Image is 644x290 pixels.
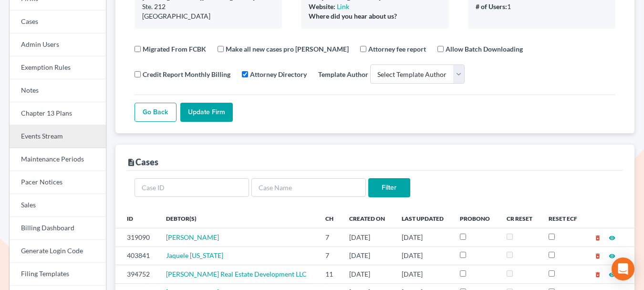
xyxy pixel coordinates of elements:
input: Filter [368,178,410,197]
i: delete_forever [594,253,601,259]
b: Website: [309,2,335,11]
a: Cases [10,11,106,33]
th: Created On [342,209,394,228]
th: CR Reset [499,209,541,228]
a: Link [337,2,349,11]
input: Update Firm [180,103,233,122]
a: Chapter 13 Plans [10,102,106,125]
div: 1 [476,2,608,11]
label: Template Author [318,69,368,79]
a: Exemption Rules [10,56,106,79]
label: Migrated From FCBK [143,44,206,54]
td: [DATE] [394,228,453,247]
div: Open Intercom Messenger [612,258,634,280]
td: [DATE] [394,247,453,265]
th: Last Updated [394,209,453,228]
a: Maintenance Periods [10,148,106,171]
a: [PERSON_NAME] [166,233,219,241]
label: Attorney Directory [250,69,307,79]
a: Pacer Notices [10,171,106,194]
td: 403841 [115,247,158,265]
td: [DATE] [342,247,394,265]
a: Jaquele [US_STATE] [166,251,223,259]
td: 319090 [115,228,158,247]
b: Where did you hear about us? [309,12,397,20]
div: Ste. 212 [142,2,274,11]
a: [PERSON_NAME] Real Estate Development LLC [166,270,307,278]
a: Sales [10,194,106,217]
a: visibility [609,233,615,241]
a: visibility [609,270,615,278]
label: Attorney fee report [368,44,426,54]
td: 7 [318,228,342,247]
i: visibility [609,235,615,241]
i: visibility [609,253,615,259]
i: description [127,158,135,167]
a: delete_forever [594,251,601,259]
th: Debtor(s) [158,209,318,228]
i: delete_forever [594,235,601,241]
div: Cases [127,156,158,168]
td: [DATE] [342,228,394,247]
td: [DATE] [394,265,453,283]
i: visibility [609,271,615,278]
b: # of Users: [476,2,507,11]
a: Admin Users [10,33,106,56]
td: 394752 [115,265,158,283]
th: ProBono [452,209,499,228]
label: Credit Report Monthly Billing [143,69,230,79]
a: visibility [609,251,615,259]
input: Case ID [135,178,249,197]
a: Events Stream [10,125,106,148]
input: Case Name [251,178,366,197]
td: 7 [318,247,342,265]
a: Billing Dashboard [10,217,106,240]
th: ID [115,209,158,228]
a: delete_forever [594,233,601,241]
th: Reset ECF [541,209,586,228]
a: Notes [10,79,106,102]
a: Generate Login Code [10,240,106,263]
td: 11 [318,265,342,283]
i: delete_forever [594,271,601,278]
a: delete_forever [594,270,601,278]
th: Ch [318,209,342,228]
a: Go Back [135,103,177,122]
label: Allow Batch Downloading [446,44,523,54]
td: [DATE] [342,265,394,283]
label: Make all new cases pro [PERSON_NAME] [226,44,349,54]
div: [GEOGRAPHIC_DATA] [142,11,274,21]
a: Filing Templates [10,263,106,286]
